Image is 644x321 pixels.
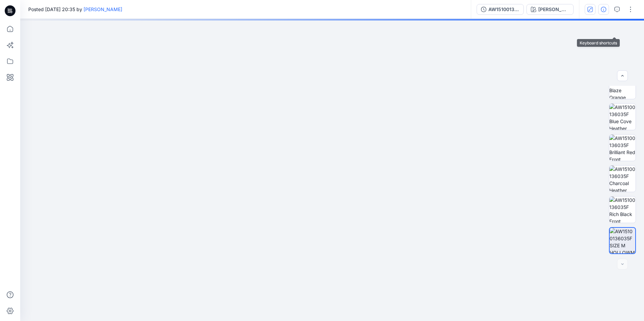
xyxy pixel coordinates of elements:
[84,6,122,12] a: [PERSON_NAME]
[538,6,569,13] div: [PERSON_NAME]
[609,73,636,99] img: AW15100136035F Blaze Orange Front
[610,228,635,253] img: AW15100136035F SIZE M HOLLOWMAN_Vivid White_3DQSTSHIRTMANS42
[477,4,524,15] button: AW15100136035F SIZE M - with symetric sleeves
[609,104,636,130] img: AW15100136035F Blue Cove Heather Front
[609,135,636,161] img: AW15100136035F Brilliant Red Front
[609,197,636,223] img: AW15100136035F Rich Black Front
[526,4,574,15] button: [PERSON_NAME]
[598,4,609,15] button: Details
[609,166,636,192] img: AW15100136035F Charcoal Heather Front
[28,6,122,13] span: Posted [DATE] 20:35 by
[488,6,519,13] div: AW15100136035F SIZE M - with symetric sleeves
